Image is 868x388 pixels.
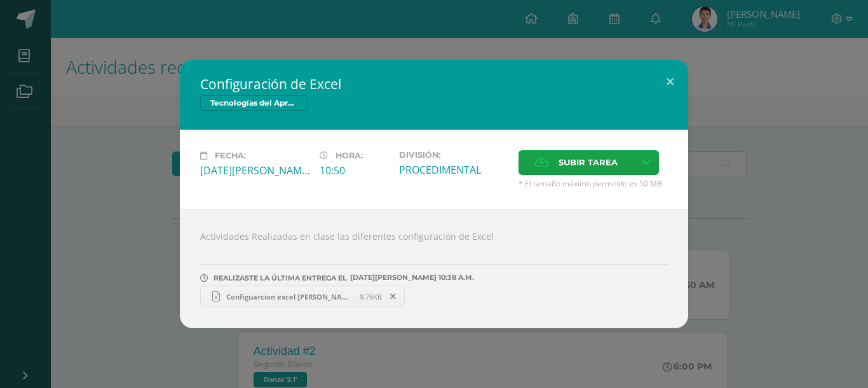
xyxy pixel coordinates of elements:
[214,274,347,282] span: REALIZASTE LA ÚLTIMA ENTREGA EL
[215,151,246,160] span: Fecha:
[519,178,668,189] span: * El tamaño máximo permitido es 50 MB
[347,277,474,278] span: [DATE][PERSON_NAME] 10:38 A.M.
[383,289,404,303] span: Remover entrega
[652,60,688,103] button: Close (Esc)
[399,150,508,160] label: División:
[399,163,508,177] div: PROCEDIMENTAL
[559,151,618,174] span: Subir tarea
[360,292,382,301] span: 9.76KB
[200,286,405,307] a: Configuarcion excel [PERSON_NAME].xlsx 9.76KB
[220,292,360,301] span: Configuarcion excel [PERSON_NAME].xlsx
[200,95,308,111] span: Tecnologías del Aprendizaje y la Comunicación
[180,209,688,328] div: Actividades Realizadas en clase las diferentes configuración de Excel
[320,163,389,177] div: 10:50
[200,163,309,177] div: [DATE][PERSON_NAME]
[200,75,668,93] h2: Configuración de Excel
[336,151,363,160] span: Hora:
